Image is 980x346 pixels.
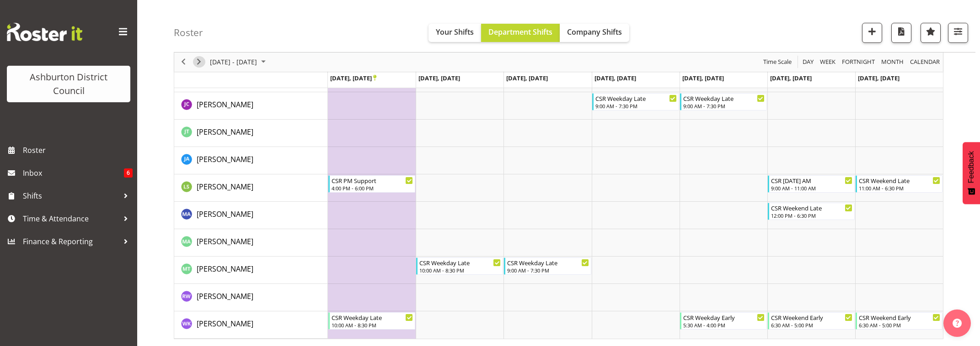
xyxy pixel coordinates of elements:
span: Roster [23,143,133,157]
div: Megan Allott"s event - CSR Weekend Late Begin From Saturday, November 8, 2025 at 12:00:00 PM GMT+... [768,203,855,220]
div: Moira Tarry"s event - CSR Weekday Late Begin From Tuesday, November 4, 2025 at 10:00:00 AM GMT+13... [416,257,503,275]
span: [DATE], [DATE] [770,74,812,82]
span: [PERSON_NAME] [197,182,253,192]
div: 11:00 AM - 6:30 PM [859,184,940,192]
a: [PERSON_NAME] [197,154,253,165]
button: Your Shifts [428,24,481,42]
span: Feedback [967,151,975,183]
div: Wendy Keepa"s event - CSR Weekend Early Begin From Saturday, November 8, 2025 at 6:30:00 AM GMT+1... [768,312,855,330]
span: Finance & Reporting [23,235,119,248]
div: 9:00 AM - 7:30 PM [683,102,765,110]
div: Ashburton District Council [16,70,121,98]
span: Week [819,57,836,68]
a: [PERSON_NAME] [197,209,253,220]
div: CSR Weekend Late [771,203,852,212]
button: Next [193,57,205,68]
div: CSR Weekend Late [859,176,940,185]
img: help-xxl-2.png [953,319,962,328]
button: Filter Shifts [948,23,968,43]
span: Department Shifts [488,27,552,37]
td: Megan Allott resource [174,202,328,229]
span: 6 [124,168,133,178]
div: 6:30 AM - 5:00 PM [859,321,940,329]
button: Time Scale [762,57,793,68]
div: previous period [176,52,191,72]
button: Department Shifts [481,24,560,42]
div: 9:00 AM - 7:30 PM [507,267,589,274]
h4: Roster [174,27,203,38]
td: John Tarry resource [174,120,328,147]
td: Julia Allen resource [174,147,328,174]
span: [DATE], [DATE] [682,74,724,82]
a: [PERSON_NAME] [197,236,253,247]
img: Rosterit website logo [7,23,82,41]
span: [DATE], [DATE] [418,74,460,82]
td: Jill Cullimore resource [174,92,328,120]
div: CSR Weekday Late [595,94,677,103]
span: [PERSON_NAME] [197,100,253,110]
button: November 2025 [209,57,270,68]
td: Liam Stewart resource [174,174,328,202]
div: next period [191,52,207,72]
span: [PERSON_NAME] [197,264,253,274]
td: Moira Tarry resource [174,257,328,284]
div: Liam Stewart"s event - CSR Weekend Late Begin From Sunday, November 9, 2025 at 11:00:00 AM GMT+13... [856,175,943,193]
button: Highlight an important date within the roster. [921,23,941,43]
span: Time & Attendance [23,212,119,225]
span: [PERSON_NAME] [197,319,253,329]
div: CSR Weekday Late [332,313,413,322]
div: CSR Weekend Early [859,313,940,322]
div: 10:00 AM - 8:30 PM [419,267,501,274]
a: [PERSON_NAME] [197,318,253,329]
span: Company Shifts [567,27,622,37]
div: Wendy Keepa"s event - CSR Weekday Late Begin From Monday, November 3, 2025 at 10:00:00 AM GMT+13:... [328,312,415,330]
span: Fortnight [841,57,876,68]
div: Jill Cullimore"s event - CSR Weekday Late Begin From Friday, November 7, 2025 at 9:00:00 AM GMT+1... [680,93,767,110]
button: Add a new shift [862,23,882,43]
div: CSR Weekday Late [683,94,765,103]
span: Shifts [23,189,119,203]
span: [DATE] - [DATE] [209,57,258,68]
div: 12:00 PM - 6:30 PM [771,212,852,219]
span: [PERSON_NAME] [197,236,253,246]
div: 6:30 AM - 5:00 PM [771,321,852,329]
span: Time Scale [762,57,793,68]
div: 5:30 AM - 4:00 PM [683,321,765,329]
button: Feedback - Show survey [963,142,980,204]
button: Timeline Week [819,57,837,68]
button: Month [909,57,942,68]
div: CSR PM Support [332,176,413,185]
span: Inbox [23,166,124,180]
div: 4:00 PM - 6:00 PM [332,184,413,192]
div: Liam Stewart"s event - CSR Saturday AM Begin From Saturday, November 8, 2025 at 9:00:00 AM GMT+13... [768,175,855,193]
button: Previous [177,57,190,68]
span: [PERSON_NAME] [197,127,253,137]
td: Richard Wood resource [174,284,328,311]
button: Fortnight [841,57,877,68]
td: Wendy Keepa resource [174,311,328,339]
div: Jill Cullimore"s event - CSR Weekday Late Begin From Thursday, November 6, 2025 at 9:00:00 AM GMT... [592,93,679,110]
a: [PERSON_NAME] [197,181,253,192]
span: [DATE], [DATE] [858,74,900,82]
div: CSR Weekday Early [683,313,765,322]
div: Wendy Keepa"s event - CSR Weekend Early Begin From Sunday, November 9, 2025 at 6:30:00 AM GMT+13:... [856,312,943,330]
span: [DATE], [DATE] [506,74,548,82]
button: Timeline Month [880,57,905,68]
button: Company Shifts [560,24,629,42]
div: 9:00 AM - 11:00 AM [771,184,852,192]
span: [DATE], [DATE] [330,74,376,82]
div: CSR [DATE] AM [771,176,852,185]
span: Month [880,57,905,68]
span: [DATE], [DATE] [594,74,636,82]
div: Moira Tarry"s event - CSR Weekday Late Begin From Wednesday, November 5, 2025 at 9:00:00 AM GMT+1... [504,257,591,275]
div: CSR Weekday Late [507,258,589,267]
span: Day [802,57,814,68]
button: Download a PDF of the roster according to the set date range. [891,23,911,43]
div: 9:00 AM - 7:30 PM [595,102,677,110]
span: calendar [909,57,941,68]
a: [PERSON_NAME] [197,291,253,302]
span: Your Shifts [436,27,474,37]
div: Liam Stewart"s event - CSR PM Support Begin From Monday, November 3, 2025 at 4:00:00 PM GMT+13:00... [328,175,415,193]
